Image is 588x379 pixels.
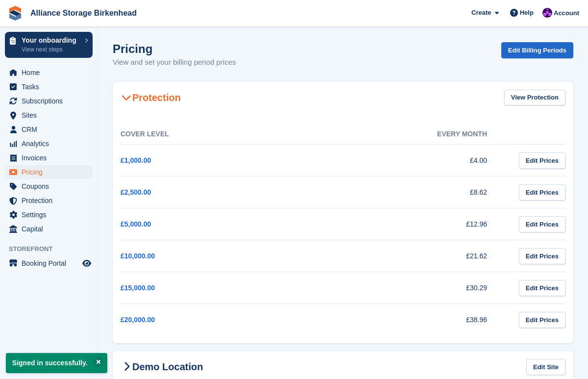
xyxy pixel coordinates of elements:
a: Edit Prices [519,280,565,296]
span: Settings [22,208,80,222]
a: Edit Site [526,359,565,375]
a: £10,000.00 [121,252,155,260]
h1: Pricing [113,42,236,55]
a: Your onboarding View next steps [5,32,93,58]
a: £15,000.00 [121,284,155,292]
a: menu [5,94,93,108]
a: menu [5,108,93,122]
a: menu [5,165,93,179]
h2: Protection [121,92,181,103]
p: View next steps [22,45,80,54]
span: Storefront [9,244,98,254]
span: Invoices [22,151,80,165]
a: Preview store [81,257,93,269]
th: Every month [314,124,507,145]
a: £1,000.00 [121,156,151,164]
th: Cover Level [121,124,314,145]
td: £21.62 [314,240,507,272]
span: Analytics [22,137,80,151]
td: £38.96 [314,304,507,336]
a: Alliance Storage Birkenhead [26,5,141,21]
a: View Protection [504,90,565,106]
a: menu [5,123,93,136]
a: menu [5,256,93,270]
a: menu [5,194,93,207]
a: menu [5,208,93,222]
a: £2,500.00 [121,188,151,196]
span: Home [22,66,80,79]
a: menu [5,151,93,165]
p: Your onboarding [22,37,80,44]
a: menu [5,222,93,236]
a: Edit Prices [519,152,565,169]
td: £30.29 [314,272,507,304]
img: Romilly Norton [542,8,552,18]
img: stora-icon-8386f47178a22dfd0bd8f6a31ec36ba5ce8667c1dd55bd0f319d3a0aa187defe.svg [8,6,23,21]
span: Booking Portal [22,256,80,270]
span: Sites [22,108,80,122]
a: Edit Prices [519,216,565,232]
a: menu [5,179,93,193]
td: £8.62 [314,177,507,208]
p: Signed in successfully. [6,353,107,373]
td: £12.96 [314,208,507,240]
span: Coupons [22,179,80,193]
a: Edit Billing Periods [501,42,573,58]
a: Edit Prices [519,312,565,328]
a: Edit Prices [519,248,565,264]
span: Create [471,8,491,18]
span: Pricing [22,165,80,179]
span: Subscriptions [22,94,80,108]
a: menu [5,66,93,79]
td: £4.00 [314,145,507,177]
p: View and set your billing period prices [113,57,236,68]
a: Edit Prices [519,184,565,201]
h2: Demo Location [121,361,203,373]
span: CRM [22,123,80,136]
a: £5,000.00 [121,220,151,228]
span: Help [520,8,534,18]
span: Protection [22,194,80,207]
a: menu [5,80,93,94]
a: £20,000.00 [121,316,155,324]
span: Account [554,8,579,18]
a: menu [5,137,93,151]
span: Tasks [22,80,80,94]
span: Capital [22,222,80,236]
